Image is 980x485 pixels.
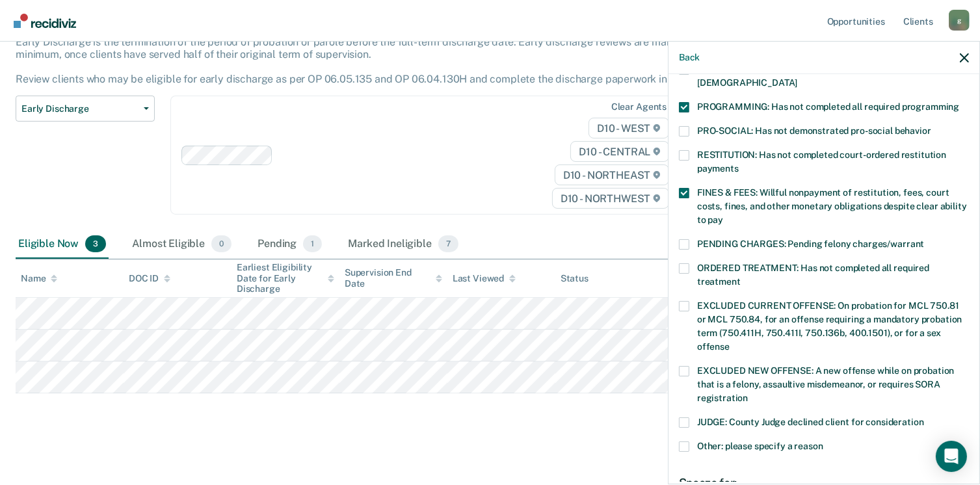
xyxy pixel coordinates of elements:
span: JUDGE: County Judge declined client for consideration [697,417,924,427]
span: FINES & FEES: Willful nonpayment of restitution, fees, court costs, fines, and other monetary obl... [697,187,967,225]
span: PROGRAMMING: Has not completed all required programming [697,101,959,112]
div: Almost Eligible [129,230,234,259]
span: Other: please specify a reason [697,441,823,451]
span: RESTITUTION: Has not completed court-ordered restitution payments [697,150,946,174]
span: 1 [303,235,322,252]
span: PENDING CHARGES: Pending felony charges/warrant [697,239,924,249]
div: Eligible Now [16,230,109,259]
span: D10 - CENTRAL [570,141,669,162]
span: PRO-SOCIAL: Has not demonstrated pro-social behavior [697,125,931,136]
div: Supervision End Date [345,267,442,289]
div: Clear agents [611,101,667,112]
span: D10 - WEST [589,118,669,138]
span: 7 [438,235,458,252]
button: Back [679,52,700,63]
p: Early Discharge is the termination of the period of probation or parole before the full-term disc... [16,36,715,86]
div: g [949,10,970,31]
span: 3 [85,235,106,252]
div: Last Viewed [453,273,516,284]
div: DOC ID [129,273,170,284]
span: D10 - NORTHWEST [552,188,669,209]
span: EXCLUDED NEW OFFENSE: A new offense while on probation that is a felony, assaultive misdemeanor, ... [697,365,954,403]
div: Name [21,273,57,284]
button: Profile dropdown button [949,10,970,31]
div: Pending [255,230,324,259]
span: D10 - NORTHEAST [555,164,669,185]
span: EXCLUDED CURRENT OFFENSE: On probation for MCL 750.81 or MCL 750.84, for an offense requiring a m... [697,300,962,352]
span: ORDERED TREATMENT: Has not completed all required treatment [697,263,929,287]
img: Recidiviz [14,14,76,28]
div: Status [561,273,589,284]
div: Marked Ineligible [345,230,461,259]
div: Open Intercom Messenger [936,441,967,472]
span: 0 [211,235,232,252]
div: Earliest Eligibility Date for Early Discharge [237,262,334,295]
span: Early Discharge [21,103,139,114]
